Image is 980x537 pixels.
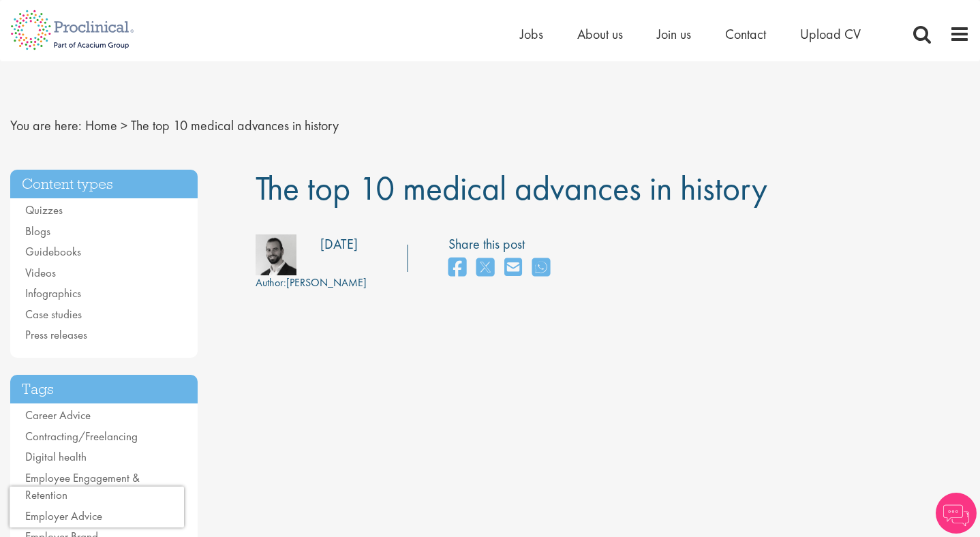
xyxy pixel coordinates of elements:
a: Digital health [25,449,87,464]
a: Jobs [520,25,543,43]
a: About us [577,25,623,43]
a: share on twitter [476,254,494,283]
span: > [121,117,127,134]
a: share on email [504,254,522,283]
div: [PERSON_NAME] [256,275,367,291]
a: Career Advice [25,408,91,423]
a: Quizzes [25,202,63,217]
span: The top 10 medical advances in history [256,166,767,210]
a: Join us [657,25,691,43]
a: Blogs [25,224,50,239]
a: Upload CV [800,25,861,43]
span: You are here: [10,117,82,134]
img: 76d2c18e-6ce3-4617-eefd-08d5a473185b [256,234,296,275]
h3: Tags [10,375,198,404]
span: The top 10 medical advances in history [131,117,339,134]
img: Chatbot [936,493,977,534]
a: Contracting/Freelancing [25,429,138,444]
a: Videos [25,265,56,280]
a: breadcrumb link [85,117,117,134]
a: Case studies [25,307,82,322]
a: Press releases [25,327,87,342]
a: share on facebook [448,254,466,283]
div: [DATE] [320,234,358,254]
iframe: reCAPTCHA [10,487,184,527]
a: Employee Engagement & Retention [25,470,140,503]
label: Share this post [448,234,557,254]
a: Contact [725,25,766,43]
a: share on whats app [532,254,550,283]
a: Guidebooks [25,244,81,259]
span: Author: [256,275,286,290]
a: Infographics [25,286,81,301]
h3: Content types [10,170,198,199]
